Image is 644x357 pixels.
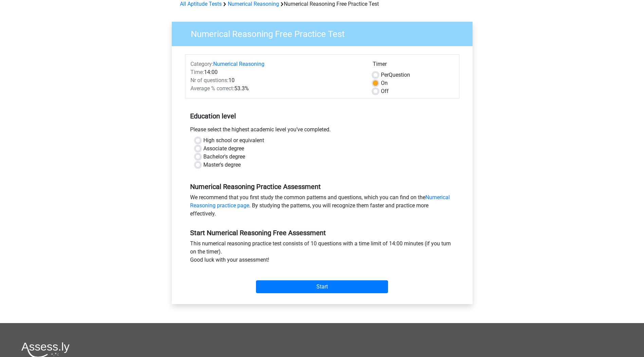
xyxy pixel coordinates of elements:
h5: Education level [190,109,454,123]
span: Nr of questions: [190,77,228,83]
label: Question [381,71,410,79]
label: Bachelor's degree [203,153,245,161]
div: We recommend that you first study the common patterns and questions, which you can find on the . ... [185,193,459,221]
div: This numerical reasoning practice test consists of 10 questions with a time limit of 14:00 minute... [185,240,459,267]
div: 14:00 [185,68,368,76]
a: Numerical Reasoning [228,1,279,7]
a: All Aptitude Tests [180,1,222,7]
label: On [381,79,388,87]
label: Off [381,87,389,95]
h5: Start Numerical Reasoning Free Assessment [190,229,454,237]
div: 53.3% [185,84,368,93]
span: Per [381,72,389,78]
div: 10 [185,76,368,84]
h3: Numerical Reasoning Free Practice Test [183,26,467,39]
span: Average % correct: [190,85,234,92]
div: Timer [373,60,454,71]
span: Category: [190,61,213,67]
label: Associate degree [203,145,244,153]
label: Master's degree [203,161,241,169]
a: Numerical Reasoning [213,61,264,67]
h5: Numerical Reasoning Practice Assessment [190,183,454,191]
label: High school or equivalent [203,136,264,145]
span: Time: [190,69,204,75]
input: Start [256,280,388,293]
div: Please select the highest academic level you’ve completed. [185,126,459,136]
